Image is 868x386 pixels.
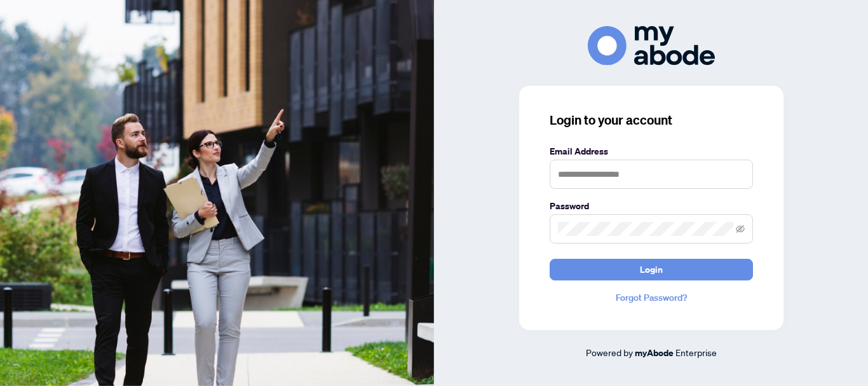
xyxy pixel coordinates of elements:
button: Login [550,259,753,280]
h3: Login to your account [550,111,753,129]
a: myAbode [635,346,674,360]
a: Forgot Password? [550,291,753,305]
label: Password [550,199,753,213]
span: Powered by [586,347,633,358]
label: Email Address [550,144,753,158]
img: ma-logo [588,26,715,65]
span: eye-invisible [736,224,745,233]
span: Login [640,259,663,280]
span: Enterprise [675,347,717,358]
